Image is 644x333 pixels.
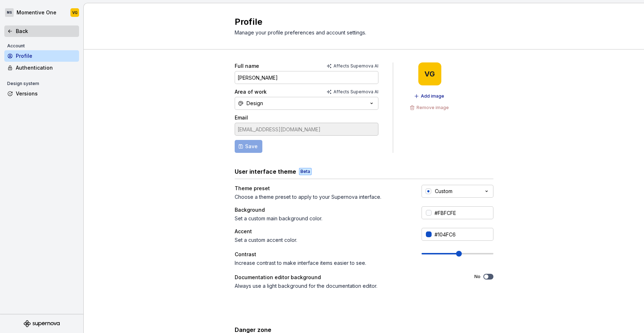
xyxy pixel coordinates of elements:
[4,25,79,37] a: Back
[16,90,76,97] div: Versions
[235,274,461,281] div: Documentation editor background
[5,8,14,17] div: MS
[235,215,409,222] div: Set a custom main background color.
[435,188,452,195] div: Custom
[235,282,461,290] div: Always use a light background for the documentation editor.
[299,168,312,175] div: Beta
[474,274,480,280] label: No
[72,10,78,15] div: VG
[4,79,42,88] div: Design system
[235,16,485,28] h2: Profile
[235,114,248,121] label: Email
[422,185,493,198] button: Custom
[235,29,366,36] span: Manage your profile preferences and account settings.
[432,228,493,241] input: #104FC6
[235,185,409,192] div: Theme preset
[235,88,267,95] label: Area of work
[4,62,79,74] a: Authentication
[432,206,493,219] input: #FFFFFF
[235,62,259,70] label: Full name
[4,50,79,62] a: Profile
[1,5,82,20] button: MSMomentive OneVG
[235,236,409,244] div: Set a custom accent color.
[4,88,79,99] a: Versions
[235,206,409,214] div: Background
[333,63,378,69] p: Affects Supernova AI
[235,251,409,258] div: Contrast
[421,93,444,99] span: Add image
[235,167,296,176] h3: User interface theme
[333,89,378,95] p: Affects Supernova AI
[424,71,435,77] div: VG
[4,42,28,50] div: Account
[16,28,76,35] div: Back
[235,259,409,267] div: Increase contrast to make interface items easier to see.
[247,100,263,107] div: Design
[412,91,447,101] button: Add image
[17,9,56,16] div: Momentive One
[16,52,76,60] div: Profile
[24,320,60,327] svg: Supernova Logo
[235,193,409,201] div: Choose a theme preset to apply to your Supernova interface.
[235,228,409,235] div: Accent
[16,64,76,71] div: Authentication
